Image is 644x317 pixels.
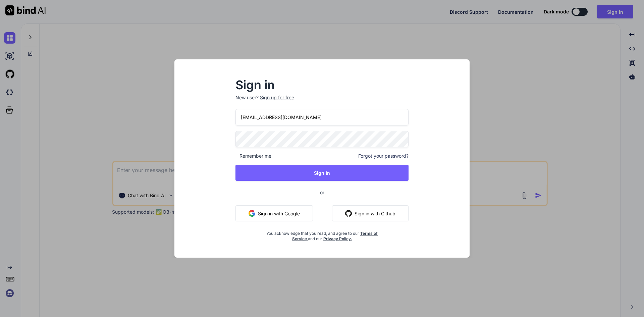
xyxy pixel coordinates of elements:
a: Privacy Policy. [323,236,352,241]
input: Login or Email [235,109,409,125]
a: Terms of Service [292,231,378,241]
div: Sign up for free [260,94,294,101]
p: New user? [235,94,409,109]
span: or [293,184,351,201]
span: Remember me [235,153,271,159]
h2: Sign in [235,80,409,90]
span: Forgot your password? [358,153,409,159]
img: github [345,210,352,217]
div: You acknowledge that you read, and agree to our and our [264,227,380,242]
img: google [249,210,255,217]
button: Sign in with Google [235,205,313,221]
button: Sign in with Github [332,205,409,221]
button: Sign In [235,165,409,181]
